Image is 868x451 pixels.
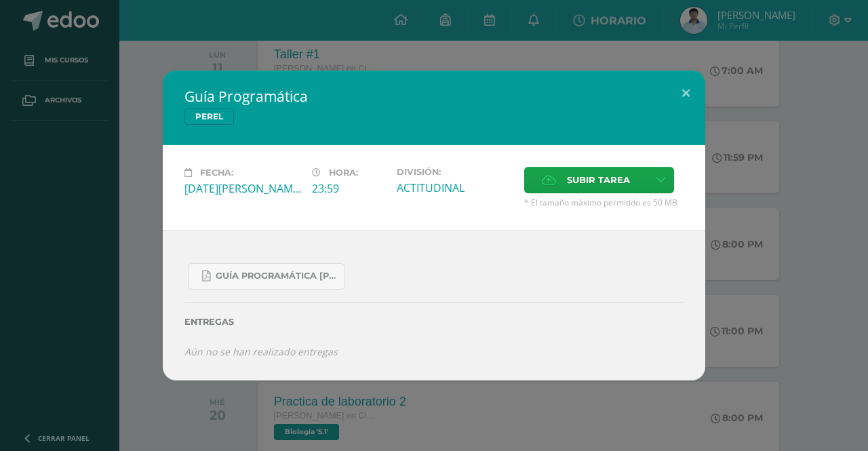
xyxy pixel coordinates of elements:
span: Subir tarea [567,168,630,193]
button: Close (Esc) [667,71,705,117]
label: División: [397,167,513,177]
a: Guía Programática [PERSON_NAME] 5to [PERSON_NAME] - Bloque 3 - Profe. [PERSON_NAME].pdf [188,263,345,290]
div: 23:59 [312,181,386,196]
i: Aún no se han realizado entregas [184,345,338,358]
h2: Guía Programática [184,87,684,106]
span: Fecha: [200,168,233,178]
span: * El tamaño máximo permitido es 50 MB [524,197,684,208]
label: Entregas [184,317,684,327]
div: [DATE][PERSON_NAME] [184,181,301,196]
span: PEREL [184,109,234,125]
span: Guía Programática [PERSON_NAME] 5to [PERSON_NAME] - Bloque 3 - Profe. [PERSON_NAME].pdf [216,271,338,281]
div: ACTITUDINAL [397,180,513,195]
span: Hora: [329,168,358,178]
